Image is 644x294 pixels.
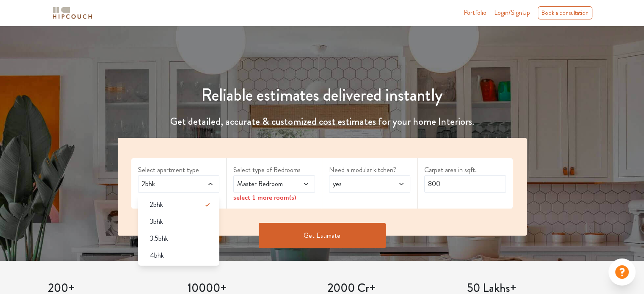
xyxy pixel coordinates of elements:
[424,175,506,193] input: Enter area sqft
[494,8,530,17] span: Login/SignUp
[331,179,387,189] span: yes
[150,250,164,261] span: 4bhk
[150,217,163,227] span: 3bhk
[51,3,94,22] span: logo-horizontal.svg
[424,165,506,175] label: Carpet area in sqft.
[538,6,592,19] div: Book a consultation
[233,165,315,175] label: Select type of Bedrooms
[329,165,411,175] label: Need a modular kitchen?
[259,223,386,248] button: Get Estimate
[51,5,94,20] img: logo-horizontal.svg
[140,179,196,189] span: 2bhk
[150,200,163,210] span: 2bhk
[113,115,532,128] h4: Get detailed, accurate & customized cost estimates for your home Interiors.
[150,234,168,244] span: 3.5bhk
[235,179,291,189] span: Master Bedroom
[464,8,486,18] a: Portfolio
[138,165,220,175] label: Select apartment type
[233,193,315,202] div: select 1 more room(s)
[113,85,532,105] h1: Reliable estimates delivered instantly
